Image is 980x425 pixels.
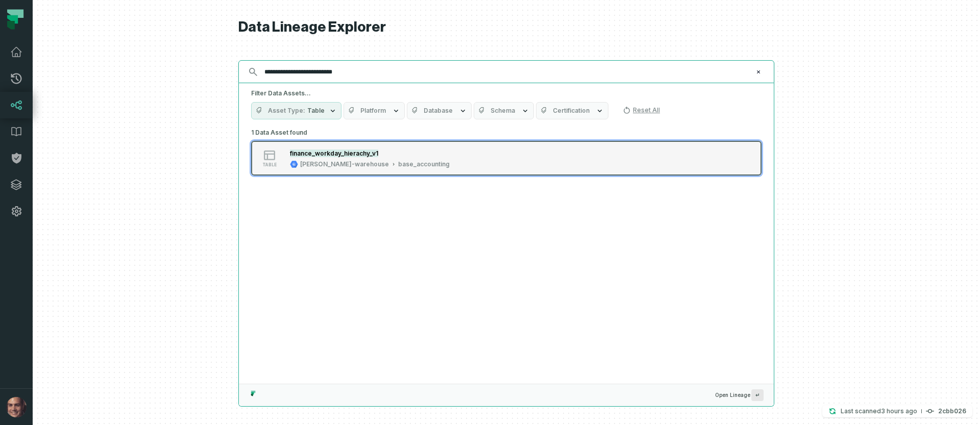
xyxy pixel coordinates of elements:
span: Press ↵ to add a new Data Asset to the graph [751,389,764,401]
button: Clear search query [753,67,764,77]
button: Reset All [619,102,664,118]
span: Schema [491,107,515,115]
h1: Data Lineage Explorer [238,18,774,36]
relative-time: Oct 15, 2025, 10:33 AM PDT [881,407,917,415]
button: table[PERSON_NAME]-warehousebase_accounting [251,141,762,176]
p: Last scanned [841,406,917,416]
span: table [262,162,277,167]
button: Schema [474,102,534,119]
img: avatar of Lou Stefanski II [6,397,27,417]
span: Certification [553,107,590,115]
span: Asset Type [268,107,305,115]
button: Database [407,102,472,119]
span: Open Lineage [715,389,764,401]
button: Last scanned[DATE] 10:33:54 AM2cbb026 [822,405,972,417]
mark: finance_workday_hierachy_v1 [290,149,378,157]
div: base_accounting [398,160,450,168]
button: Asset TypeTable [251,102,341,119]
button: Platform [344,102,405,119]
div: Suggestions [239,126,774,384]
div: juul-warehouse [300,160,389,168]
span: Database [424,107,453,115]
div: 1 Data Asset found [251,126,762,189]
h4: 2cbb026 [938,408,966,414]
h5: Filter Data Assets... [251,89,762,97]
button: Certification [536,102,608,119]
span: Platform [360,107,386,115]
span: Table [307,107,325,115]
